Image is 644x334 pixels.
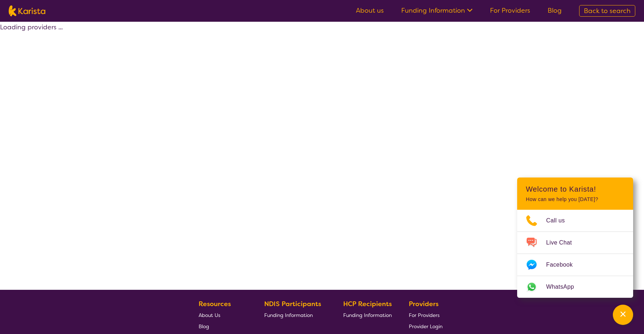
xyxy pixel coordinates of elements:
[264,309,327,321] a: Funding Information
[546,237,581,248] span: Live Chat
[409,309,443,321] a: For Providers
[546,281,583,292] span: WhatsApp
[517,210,633,298] ul: Choose channel
[490,6,530,15] a: For Providers
[264,312,313,318] span: Funding Information
[579,5,635,17] a: Back to search
[199,323,209,330] span: Blog
[401,6,473,15] a: Funding Information
[409,312,440,318] span: For Providers
[546,215,574,226] span: Call us
[264,300,321,308] b: NDIS Participants
[517,178,633,298] div: Channel Menu
[526,196,624,203] p: How can we help you [DATE]?
[9,5,45,16] img: Karista logo
[613,305,633,325] button: Channel Menu
[343,312,392,318] span: Funding Information
[343,300,392,308] b: HCP Recipients
[409,300,439,308] b: Providers
[526,185,624,193] h2: Welcome to Karista!
[546,259,581,270] span: Facebook
[517,276,633,298] a: Web link opens in a new tab.
[409,321,443,332] a: Provider Login
[199,300,231,308] b: Resources
[199,321,247,332] a: Blog
[356,6,384,15] a: About us
[199,312,220,318] span: About Us
[548,6,562,15] a: Blog
[343,309,392,321] a: Funding Information
[199,309,247,321] a: About Us
[409,323,443,330] span: Provider Login
[584,7,631,15] span: Back to search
